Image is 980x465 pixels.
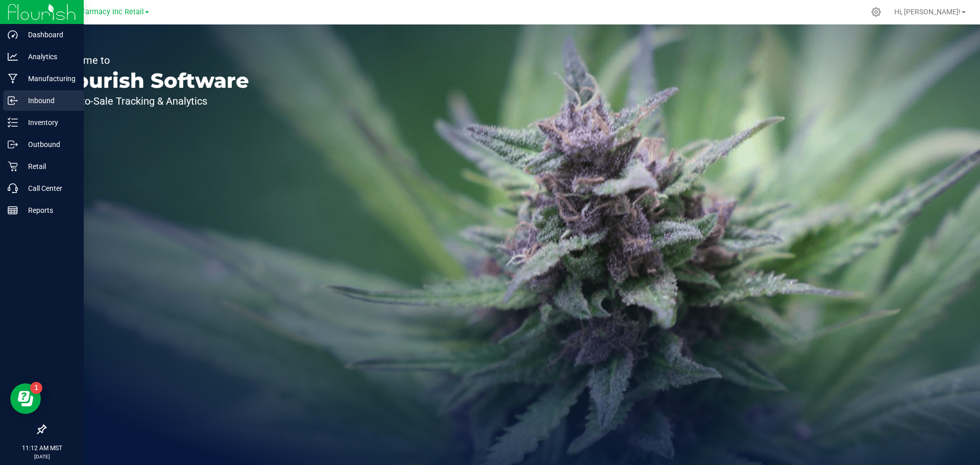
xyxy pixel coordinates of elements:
[60,8,144,16] span: Globe Farmacy Inc Retail
[8,95,18,106] inline-svg: Inbound
[18,138,79,151] p: Outbound
[5,453,79,460] p: [DATE]
[18,182,79,194] p: Call Center
[18,72,79,85] p: Manufacturing
[870,7,883,17] div: Manage settings
[18,204,79,216] p: Reports
[8,74,18,84] inline-svg: Manufacturing
[8,139,18,150] inline-svg: Outbound
[10,383,41,414] iframe: Resource center
[8,117,18,128] inline-svg: Inventory
[55,70,249,91] p: Flourish Software
[30,382,42,394] iframe: Resource center unread badge
[55,96,249,106] p: Seed-to-Sale Tracking & Analytics
[8,30,18,40] inline-svg: Dashboard
[5,444,79,453] p: 11:12 AM MST
[8,52,18,62] inline-svg: Analytics
[18,160,79,173] p: Retail
[8,205,18,215] inline-svg: Reports
[8,183,18,193] inline-svg: Call Center
[894,8,961,16] span: Hi, [PERSON_NAME]!
[18,51,79,63] p: Analytics
[55,55,249,65] p: Welcome to
[18,116,79,129] p: Inventory
[8,161,18,172] inline-svg: Retail
[18,29,79,41] p: Dashboard
[18,94,79,107] p: Inbound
